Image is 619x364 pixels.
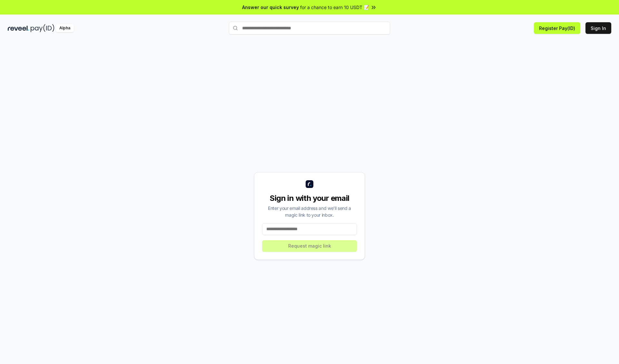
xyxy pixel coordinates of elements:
img: logo_small [306,180,313,188]
div: Sign in with your email [262,193,357,203]
button: Sign In [585,22,611,34]
img: reveel_dark [8,24,29,32]
div: Enter your email address and we’ll send a magic link to your inbox. [262,205,357,218]
span: for a chance to earn 10 USDT 📝 [300,4,369,11]
img: pay_id [31,24,54,32]
button: Register Pay(ID) [534,22,580,34]
span: Answer our quick survey [242,4,299,11]
div: Alpha [56,24,74,32]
